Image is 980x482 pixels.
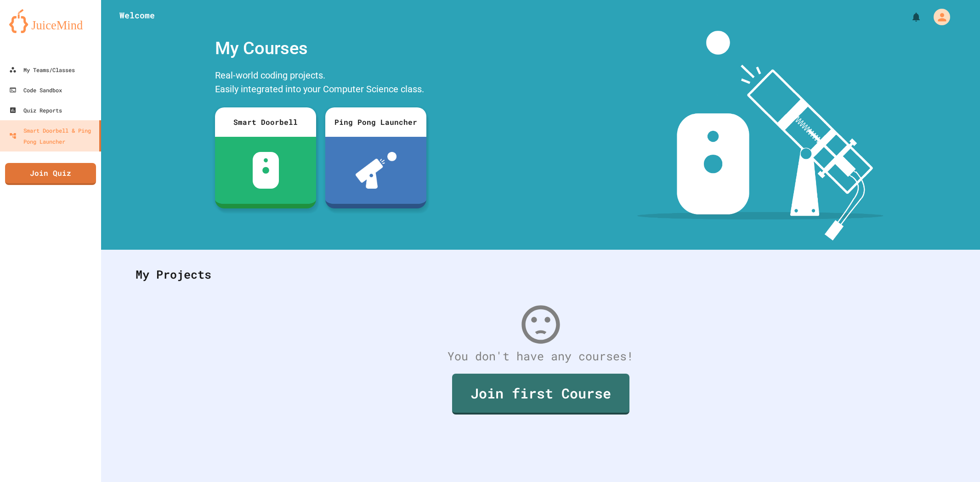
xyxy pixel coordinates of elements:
iframe: chat widget [941,445,971,473]
a: Join first Course [452,374,629,415]
a: Join Quiz [5,163,96,185]
img: logo-orange.svg [9,9,92,33]
div: My Account [924,6,952,28]
iframe: chat widget [904,405,971,444]
div: Smart Doorbell & Ping Pong Launcher [9,125,96,147]
img: ppl-with-ball.png [356,152,397,189]
div: Ping Pong Launcher [325,107,426,137]
div: My Courses [210,31,431,66]
div: Real-world coding projects. Easily integrated into your Computer Science class. [210,66,431,101]
div: Code Sandbox [9,84,62,95]
div: My Teams/Classes [9,64,75,75]
div: You don't have any courses! [126,347,955,365]
img: sdb-white.svg [253,152,279,189]
div: My Notifications [894,9,924,25]
div: My Projects [126,257,955,292]
div: Smart Doorbell [215,107,316,137]
div: Quiz Reports [9,105,62,116]
img: banner-image-my-projects.png [637,31,884,241]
